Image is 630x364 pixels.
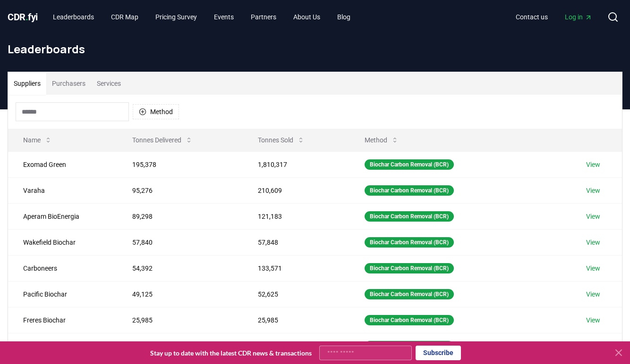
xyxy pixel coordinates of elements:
[117,333,243,359] td: 23,685
[8,255,117,281] td: Carboneers
[586,212,600,221] a: View
[586,315,600,325] a: View
[148,8,204,25] a: Pricing Survey
[365,159,454,170] div: Biochar Carbon Removal (BCR)
[243,333,349,359] td: 34,404
[365,263,454,273] div: Biochar Carbon Removal (BCR)
[16,131,60,149] button: Name
[91,72,127,95] button: Services
[8,177,117,203] td: Varaha
[250,131,312,149] button: Tonnes Sold
[206,8,241,25] a: Events
[365,315,454,325] div: Biochar Carbon Removal (BCR)
[586,290,600,299] a: View
[8,333,117,359] td: Planboo
[586,264,600,273] a: View
[125,131,200,149] button: Tonnes Delivered
[243,281,349,307] td: 52,625
[508,8,600,25] nav: Main
[8,41,622,57] h1: Leaderboards
[365,185,454,196] div: Biochar Carbon Removal (BCR)
[103,8,146,25] a: CDR Map
[117,255,243,281] td: 54,392
[330,8,358,25] a: Blog
[365,341,454,351] div: Biochar Carbon Removal (BCR)
[8,307,117,333] td: Freres Biochar
[243,151,349,177] td: 1,810,317
[357,131,406,149] button: Method
[565,12,592,22] span: Log in
[243,229,349,255] td: 57,848
[46,72,91,95] button: Purchasers
[365,211,454,222] div: Biochar Carbon Removal (BCR)
[117,307,243,333] td: 25,985
[8,203,117,229] td: Aperam BioEnergia
[243,307,349,333] td: 25,985
[117,177,243,203] td: 95,276
[365,289,454,299] div: Biochar Carbon Removal (BCR)
[586,186,600,195] a: View
[243,8,284,25] a: Partners
[586,160,600,169] a: View
[8,151,117,177] td: Exomad Green
[557,8,600,25] a: Log in
[243,255,349,281] td: 133,571
[243,203,349,229] td: 121,183
[8,72,46,95] button: Suppliers
[243,177,349,203] td: 210,609
[133,104,179,119] button: Method
[117,281,243,307] td: 49,125
[117,203,243,229] td: 89,298
[508,8,555,25] a: Contact us
[8,10,38,24] a: CDR.fyi
[45,8,102,25] a: Leaderboards
[286,8,328,25] a: About Us
[117,151,243,177] td: 195,378
[8,229,117,255] td: Wakefield Biochar
[45,8,358,25] nav: Main
[8,11,38,23] span: CDR fyi
[117,229,243,255] td: 57,840
[8,281,117,307] td: Pacific Biochar
[26,11,28,23] span: .
[365,237,454,248] div: Biochar Carbon Removal (BCR)
[586,238,600,247] a: View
